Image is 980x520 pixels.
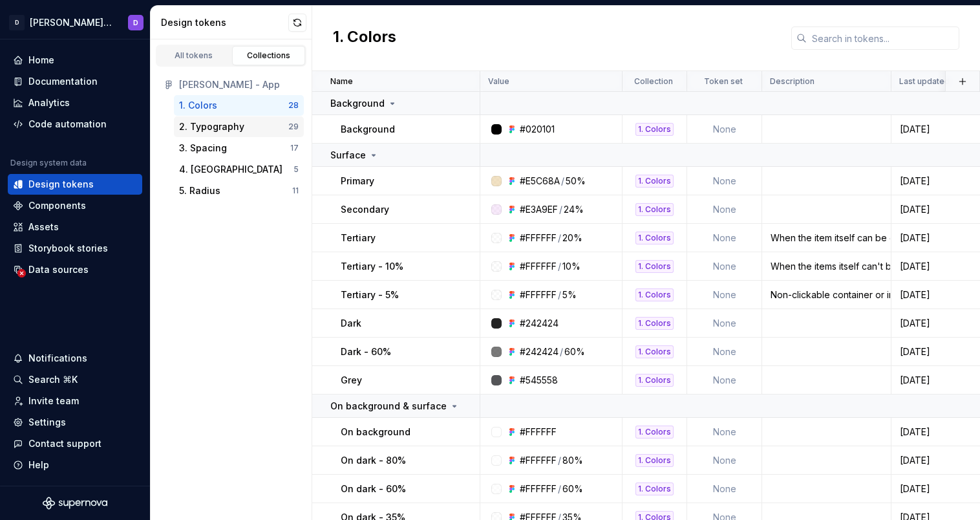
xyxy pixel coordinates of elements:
[763,232,890,244] div: When the item itself can be clicked
[520,454,557,467] div: #FFFFFF
[28,437,101,450] div: Contact support
[292,186,299,196] div: 11
[562,260,581,273] div: 10%
[520,123,555,136] div: #020101
[28,459,49,471] div: Help
[288,122,299,132] div: 29
[8,92,142,113] a: Analytics
[8,348,142,369] button: Notifications
[807,27,959,50] input: Search in tokens...
[635,482,674,495] div: 1. Colors
[8,174,142,195] a: Design tokens
[174,180,304,201] button: 5. Radius11
[687,115,762,144] td: None
[28,199,86,212] div: Components
[566,175,586,188] div: 50%
[687,224,762,252] td: None
[288,100,299,111] div: 28
[562,232,582,244] div: 20%
[341,123,395,136] p: Background
[687,281,762,309] td: None
[28,242,108,255] div: Storybook stories
[558,260,561,273] div: /
[520,426,557,439] div: #FFFFFF
[8,217,142,237] a: Assets
[635,175,674,188] div: 1. Colors
[179,163,282,176] div: 4. [GEOGRAPHIC_DATA]
[520,175,560,188] div: #E5C68A
[558,288,561,301] div: /
[28,178,94,191] div: Design tokens
[558,454,561,467] div: /
[179,78,299,91] div: [PERSON_NAME] - App
[635,454,674,467] div: 1. Colors
[174,95,304,116] button: 1. Colors28
[520,203,558,216] div: #E3A9EF
[763,288,890,301] div: Non-clickable container or input field
[3,8,147,36] button: D[PERSON_NAME] AppD
[8,238,142,259] a: Storybook stories
[520,232,557,244] div: #FFFFFF
[687,338,762,366] td: None
[520,260,557,273] div: #FFFFFF
[687,195,762,224] td: None
[174,138,304,158] button: 3. Spacing17
[330,400,447,413] p: On background & surface
[635,345,674,358] div: 1. Colors
[10,158,87,168] div: Design system data
[635,260,674,273] div: 1. Colors
[8,195,142,216] a: Components
[341,426,410,439] p: On background
[488,76,509,87] p: Value
[28,352,87,365] div: Notifications
[341,317,361,330] p: Dark
[562,288,577,301] div: 5%
[341,175,374,188] p: Primary
[704,76,743,87] p: Token set
[341,345,391,358] p: Dark - 60%
[161,16,288,29] div: Design tokens
[341,374,362,387] p: Grey
[635,426,674,439] div: 1. Colors
[341,203,389,216] p: Secondary
[8,412,142,433] a: Settings
[635,203,674,216] div: 1. Colors
[333,27,396,50] h2: 1. Colors
[179,184,220,197] div: 5. Radius
[687,475,762,503] td: None
[559,203,562,216] div: /
[561,175,564,188] div: /
[560,345,563,358] div: /
[634,76,673,87] p: Collection
[520,482,557,495] div: #FFFFFF
[564,345,585,358] div: 60%
[341,454,406,467] p: On dark - 80%
[8,114,142,135] a: Code automation
[330,76,353,87] p: Name
[290,143,299,153] div: 17
[899,76,950,87] p: Last updated
[28,263,89,276] div: Data sources
[687,446,762,475] td: None
[28,416,66,429] div: Settings
[8,259,142,280] a: Data sources
[687,309,762,338] td: None
[330,149,366,162] p: Surface
[341,482,406,495] p: On dark - 60%
[341,260,403,273] p: Tertiary - 10%
[770,76,815,87] p: Description
[179,142,227,155] div: 3. Spacing
[28,54,54,67] div: Home
[8,455,142,475] button: Help
[687,366,762,395] td: None
[43,497,107,510] a: Supernova Logo
[687,252,762,281] td: None
[28,395,79,407] div: Invite team
[179,120,244,133] div: 2. Typography
[520,288,557,301] div: #FFFFFF
[8,71,142,92] a: Documentation
[687,167,762,195] td: None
